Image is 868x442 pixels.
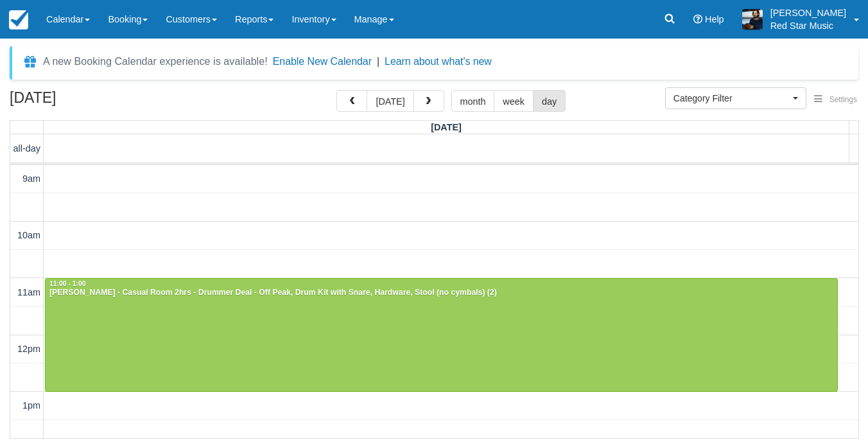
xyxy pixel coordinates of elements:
button: Enable New Calendar [273,55,372,68]
span: 1pm [22,400,40,411]
a: 11:00 - 1:00[PERSON_NAME] - Casual Room 2hrs - Drummer Deal - Off Peak, Drum Kit with Snare, Hard... [45,278,838,392]
button: Category Filter [665,87,806,109]
p: [PERSON_NAME] [770,6,846,19]
span: Category Filter [673,92,790,105]
span: 9am [22,173,40,184]
h2: [DATE] [10,90,172,114]
span: Help [705,14,724,24]
span: 11am [17,287,40,297]
div: A new Booking Calendar experience is available! [43,54,268,69]
button: day [533,90,566,112]
p: Red Star Music [770,19,846,32]
span: Settings [829,95,857,104]
span: 10am [17,230,40,240]
button: Settings [806,91,865,109]
button: [DATE] [367,90,413,112]
span: | [377,56,379,67]
span: 12pm [17,344,40,354]
img: A1 [742,9,763,30]
i: Help [693,15,702,24]
span: [DATE] [431,122,462,132]
button: week [494,90,534,112]
div: [PERSON_NAME] - Casual Room 2hrs - Drummer Deal - Off Peak, Drum Kit with Snare, Hardware, Stool ... [49,288,834,298]
a: Learn about what's new [385,56,492,67]
img: checkfront-main-nav-mini-logo.png [9,10,28,30]
span: 11:00 - 1:00 [49,280,86,287]
span: all-day [13,143,40,154]
button: month [451,90,495,112]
